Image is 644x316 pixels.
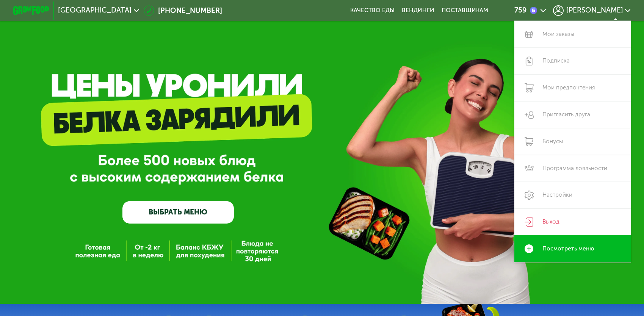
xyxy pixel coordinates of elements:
[514,208,631,235] a: Выход
[514,48,631,75] a: Подписка
[514,235,631,262] a: Посмотреть меню
[442,7,488,14] div: поставщикам
[514,75,631,102] a: Мои предпочтения
[58,7,132,14] span: [GEOGRAPHIC_DATA]
[566,7,623,14] span: [PERSON_NAME]
[402,7,434,14] a: Вендинги
[514,182,631,209] a: Настройки
[514,128,631,155] a: Бонусы
[350,7,395,14] a: Качество еды
[514,7,526,14] div: 759
[122,201,234,224] a: ВЫБРАТЬ МЕНЮ
[144,5,222,16] a: [PHONE_NUMBER]
[514,155,631,182] a: Программа лояльности
[514,21,631,48] a: Мои заказы
[514,101,631,128] a: Пригласить друга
